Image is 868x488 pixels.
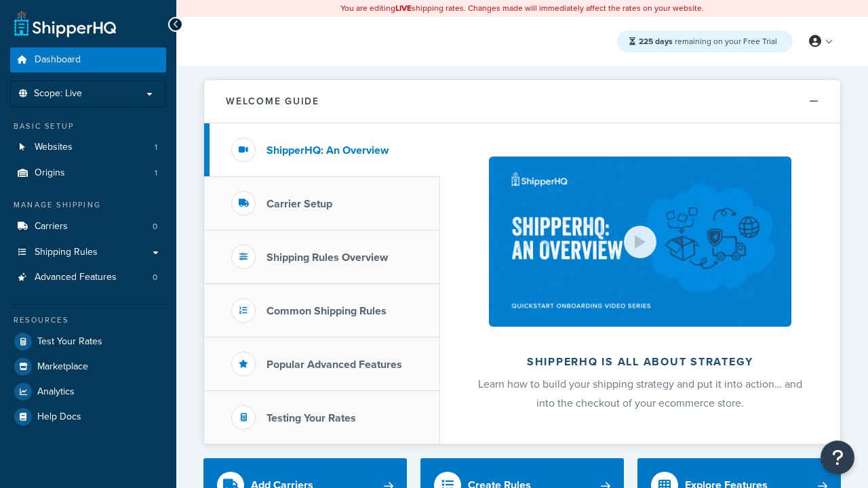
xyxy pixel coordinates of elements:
[267,305,387,317] h3: Common Shipping Rules
[267,144,389,157] h3: ShipperHQ: An Overview
[10,240,166,265] a: Shipping Rules
[153,272,157,283] span: 0
[35,247,98,258] span: Shipping Rules
[10,329,166,354] a: Test Your Rates
[489,157,791,327] img: ShipperHQ is all about strategy
[35,221,68,232] span: Carriers
[10,265,166,290] li: Advanced Features
[35,54,81,66] span: Dashboard
[37,361,88,373] span: Marketplace
[37,411,81,423] span: Help Docs
[10,265,166,290] a: Advanced Features0
[10,121,166,132] div: Basic Setup
[10,161,166,186] li: Origins
[10,161,166,186] a: Origins1
[10,314,166,326] div: Resources
[476,356,804,368] h2: ShipperHQ is all about strategy
[267,412,356,424] h3: Testing Your Rates
[821,441,854,474] button: Open Resource Center
[226,96,319,106] h2: Welcome Guide
[155,142,157,153] span: 1
[34,88,82,100] span: Scope: Live
[10,199,166,211] div: Manage Shipping
[153,221,157,232] span: 0
[395,2,412,14] b: LIVE
[35,142,73,153] span: Websites
[35,167,65,179] span: Origins
[37,336,102,348] span: Test Your Rates
[10,47,166,73] a: Dashboard
[10,214,166,239] a: Carriers0
[267,198,332,210] h3: Carrier Setup
[37,386,75,398] span: Analytics
[155,167,157,179] span: 1
[10,135,166,160] a: Websites1
[10,405,166,429] a: Help Docs
[478,376,802,411] span: Learn how to build your shipping strategy and put it into action… and into the checkout of your e...
[10,380,166,404] a: Analytics
[35,272,117,283] span: Advanced Features
[639,35,673,47] strong: 225 days
[639,35,777,47] span: remaining on your Free Trial
[10,214,166,239] li: Carriers
[10,135,166,160] li: Websites
[10,354,166,379] a: Marketplace
[267,251,388,264] h3: Shipping Rules Overview
[267,359,402,371] h3: Popular Advanced Features
[204,80,840,123] button: Welcome Guide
